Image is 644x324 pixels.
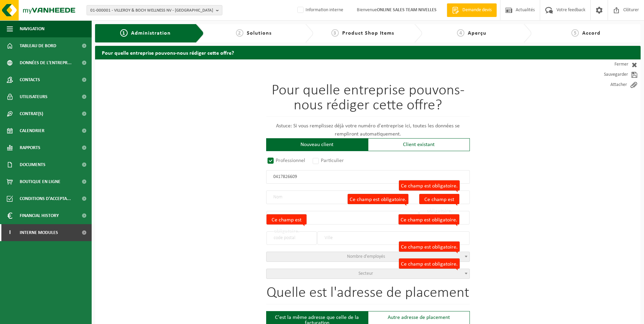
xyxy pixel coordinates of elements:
a: Demande devis [447,3,497,17]
label: Particulier [311,156,346,165]
div: Client existant [368,138,470,151]
button: 01-000001 - VILLEROY & BOCH WELLNESS NV - [GEOGRAPHIC_DATA] [87,5,222,15]
span: Interne modules [20,224,58,241]
span: Navigation [20,20,44,37]
span: Utilisateurs [20,88,48,105]
a: 2Solutions [207,29,299,37]
span: Secteur [358,271,373,276]
span: Conditions d'accepta... [20,190,71,207]
a: Attacher [579,80,641,90]
a: 1Administration [100,29,190,37]
span: Rapports [20,139,40,156]
label: Professionnel [266,156,307,165]
input: Rue [266,211,419,224]
a: 3Product Shop Items [317,29,409,37]
p: Astuce: Si vous remplissez déjà votre numéro d'entreprise ici, toutes les données se rempliront a... [266,122,470,138]
span: Nombre d'employés [347,254,385,259]
label: Ce champ est obligatoire. [348,194,408,204]
h2: Pour quelle entreprise pouvons-nous rédiger cette offre? [95,46,641,59]
span: 4 [457,29,464,37]
span: 5 [571,29,579,37]
h1: Pour quelle entreprise pouvons-nous rédiger cette offre? [266,83,470,117]
label: Ce champ est obligatoire. [399,180,460,191]
span: Contacts [20,71,40,88]
input: code postal [266,231,317,245]
input: Numéro d'entreprise [266,170,470,184]
span: 3 [331,29,339,37]
label: Information interne [296,5,343,15]
span: Solutions [247,31,272,36]
label: Ce champ est obligatoire. [399,258,460,269]
label: Ce champ est obligatoire. [399,241,460,252]
span: 1 [120,29,128,37]
span: Documents [20,156,45,173]
a: 4Aperçu [426,29,518,37]
h1: Quelle est l'adresse de placement [266,286,470,304]
label: Ce champ est obligatoire. [399,214,459,224]
span: Données de l'entrepr... [20,54,72,71]
strong: ONLINE SALES TEAM NIVELLES [377,7,437,13]
span: Accord [582,31,601,36]
label: Ce champ est obligatoire. [266,214,307,224]
span: Tableau de bord [20,37,56,54]
a: Sauvegarder [579,70,641,80]
span: Aperçu [468,31,486,36]
span: Contrat(s) [20,105,43,122]
span: Administration [131,31,171,36]
a: Fermer [579,59,641,70]
span: 2 [236,29,243,37]
span: Demande devis [461,7,493,14]
span: Calendrier [20,122,44,139]
span: I [7,224,13,241]
div: Nouveau client [266,138,368,151]
span: Product Shop Items [342,31,394,36]
label: Ce champ est obligatoire. [419,194,459,204]
span: Boutique en ligne [20,173,60,190]
span: Financial History [20,207,59,224]
input: Nom [266,191,470,204]
input: Ville [317,231,470,245]
a: 5Accord [535,29,637,37]
span: 01-000001 - VILLEROY & BOCH WELLNESS NV - [GEOGRAPHIC_DATA] [90,5,213,16]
